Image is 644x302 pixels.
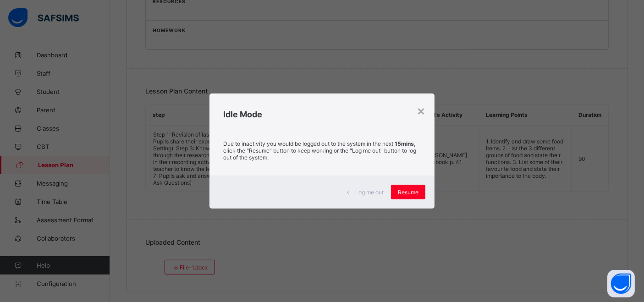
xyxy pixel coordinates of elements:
[395,140,414,147] strong: 15mins
[355,189,384,196] span: Log me out
[223,110,421,119] h2: Idle Mode
[607,270,635,297] button: Open asap
[398,189,418,196] span: Resume
[223,140,421,161] p: Due to inactivity you would be logged out to the system in the next , click the "Resume" button t...
[417,103,425,118] div: ×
